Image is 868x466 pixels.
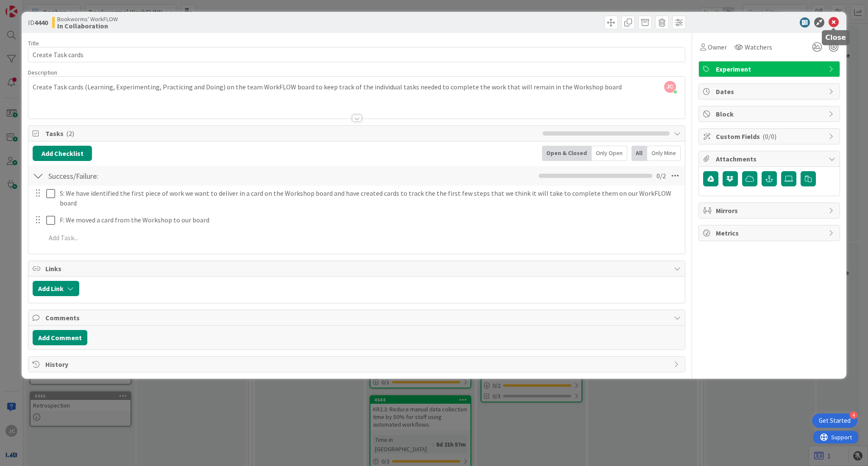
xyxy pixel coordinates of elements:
div: Only Mine [647,146,681,161]
p: Create Task cards (Learning, Experimenting, Practicing and Doing) on the team WorkFLOW board to k... [33,82,681,92]
span: Tasks [45,128,538,139]
p: F: We moved a card from the Workshop to our board [60,215,679,225]
span: History [45,359,670,369]
div: Open & Closed [542,146,592,161]
span: JC [664,81,676,93]
span: Mirrors [716,205,824,216]
span: ID [28,17,48,28]
h5: Close [825,33,846,42]
span: Bookworms' WorkFLOW [57,16,118,22]
div: Only Open [592,146,627,161]
span: Dates [716,86,824,97]
div: 4 [850,411,857,419]
button: Add Comment [33,330,87,345]
span: Watchers [745,42,772,52]
span: Comments [45,313,670,323]
div: All [632,146,647,161]
button: Add Link [33,281,79,296]
input: Add Checklist... [45,168,236,183]
b: 4440 [34,18,48,27]
span: Links [45,264,670,274]
span: 0 / 2 [657,171,666,181]
span: Custom Fields [716,131,824,141]
span: Support [18,1,39,11]
span: Owner [708,42,727,52]
b: In Collaboration [57,22,118,29]
span: ( 2 ) [66,129,74,138]
label: Title [28,39,39,47]
input: type card name here... [28,47,685,62]
div: Open Get Started checklist, remaining modules: 4 [812,413,857,428]
div: Get Started [819,416,851,425]
span: Metrics [716,228,824,238]
span: Description [28,69,57,76]
span: Block [716,109,824,119]
span: Experiment [716,64,824,74]
span: Attachments [716,154,824,164]
button: Add Checklist [33,146,92,161]
span: ( 0/0 ) [762,132,776,141]
p: S: We have identified the first piece of work we want to deliver in a card on the Workshop board ... [60,189,679,208]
